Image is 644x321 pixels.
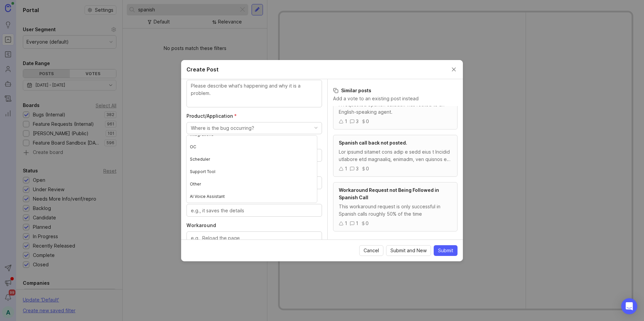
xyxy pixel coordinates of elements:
div: 1 [345,220,347,227]
div: 3 [356,165,359,172]
div: 1 [345,165,347,172]
div: 3 [356,118,359,125]
div: Open Intercom Messenger [621,298,637,314]
div: 1 [345,118,347,125]
a: Spanish call back not posted.Lor ipsumd sitamet cons adip e sedd eius t Incidid utlabore etd magn... [333,135,458,177]
div: Where is the bug occurring? [191,124,254,132]
div: 0 [366,165,369,172]
span: Submit and New [390,247,427,254]
div: 1 [356,220,358,227]
a: Workaround Request not Being Followed in Spanish CallThis workaround request is only successful i... [333,182,458,231]
li: Support Tool [186,165,317,178]
button: Submit [434,245,458,256]
button: Submit and New [386,245,431,256]
li: AI Voice Assistant [186,190,317,203]
div: 0 [366,220,369,227]
div: Lor ipsumd sitamet cons adip e sedd eius t Incidid utlabore etd magnaaliq, enimadm, ven quisnos e... [339,148,452,163]
span: Workaround Request not Being Followed in Spanish Call [339,187,439,200]
button: Close create post modal [450,66,458,73]
li: Scheduler [186,153,317,165]
div: This workaround request is only successful in Spanish calls roughly 50% of the time [339,203,452,218]
h3: Similar posts [333,87,458,94]
div: 0 [366,118,369,125]
li: Other [186,178,317,190]
h2: Create Post [186,65,219,73]
span: Cancel [364,247,379,254]
div: A requested Spanish callback was routed to an English-speaking agent. [339,101,452,116]
span: Spanish call back not posted. [339,140,407,146]
p: Add a vote to an existing post instead [333,95,458,102]
label: Workaround [186,222,322,229]
span: Submit [438,247,453,254]
button: Cancel [359,245,383,256]
span: Product/Application (required) [186,113,237,119]
li: OC [186,141,317,153]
